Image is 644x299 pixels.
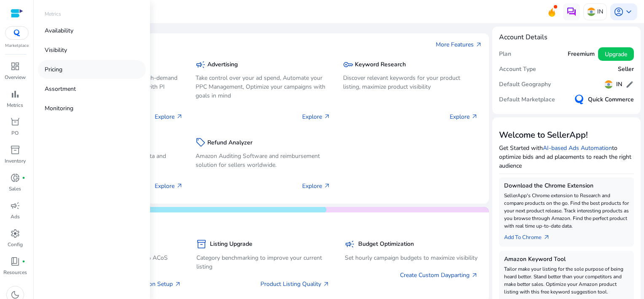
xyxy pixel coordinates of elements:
p: Assortment [45,84,76,93]
h5: Download the Chrome Extension [504,182,629,190]
p: SellerApp's Chrome extension to Research and compare products on the go. Find the best products f... [504,192,629,230]
p: Explore [155,112,183,121]
p: Resources [3,269,27,276]
span: arrow_outward [176,182,183,189]
p: Metrics [7,101,23,109]
a: Add To Chrome [504,230,557,242]
h4: Account Details [499,33,634,41]
p: Sales [9,185,21,193]
p: PO [11,129,19,137]
span: sell [196,137,206,147]
h5: Advertising [207,61,238,68]
span: bar_chart [10,89,20,99]
span: orders [10,117,20,127]
p: Ads [11,213,20,220]
span: arrow_outward [324,113,330,120]
h5: Keyword Research [355,61,406,68]
span: settings [10,228,20,239]
p: Config [8,241,23,248]
p: Metrics [45,10,61,18]
h5: Default Marketplace [499,96,555,103]
span: arrow_outward [176,113,183,120]
span: arrow_outward [475,41,482,48]
span: arrow_outward [471,272,478,279]
p: Amazon Auditing Software and reimbursement solution for sellers worldwide. [196,152,330,169]
h3: Welcome to SellerApp! [499,130,634,140]
span: key [343,60,353,70]
span: book_4 [10,256,20,266]
a: AI-based Ads Automation [543,144,612,152]
span: donut_small [10,173,20,183]
span: dashboard [10,61,20,71]
span: campaign [196,60,206,70]
p: Discover relevant keywords for your product listing, maximize product visibility [343,73,478,91]
h5: Freemium [568,51,595,58]
img: QC-logo.svg [9,30,24,36]
button: Upgrade [598,47,634,61]
span: Upgrade [605,50,627,59]
span: edit [625,80,634,89]
span: inventory_2 [196,239,207,249]
span: fiber_manual_record [22,176,25,179]
h5: Seller [618,66,634,73]
h5: Amazon Keyword Tool [504,256,629,263]
p: Category benchmarking to improve your current listing [196,253,330,271]
h5: Budget Optimization [358,241,414,248]
p: Explore [302,112,330,121]
p: Explore [450,112,478,121]
p: Availability [45,26,73,35]
h5: Default Geography [499,81,551,88]
p: Visibility [45,46,67,54]
p: Inventory [5,157,26,165]
span: inventory_2 [10,145,20,155]
span: arrow_outward [323,281,330,288]
span: arrow_outward [174,281,181,288]
span: arrow_outward [471,113,478,120]
p: Set hourly campaign budgets to maximize visibility [345,253,478,262]
a: More Featuresarrow_outward [436,40,482,49]
img: in.svg [604,80,613,89]
p: IN [597,4,603,19]
p: Monitoring [45,104,73,113]
p: Get Started with to optimize bids and ad placements to reach the right audience [499,144,634,170]
img: in.svg [587,8,596,16]
span: arrow_outward [324,182,330,189]
p: Take control over your ad spend, Automate your PPC Management, Optimize your campaigns with goals... [196,73,330,100]
p: Overview [5,73,26,81]
h5: Refund Analyzer [207,139,252,147]
p: Marketplace [5,43,29,49]
span: fiber_manual_record [22,260,25,263]
p: Pricing [45,65,62,74]
span: keyboard_arrow_down [624,7,634,17]
h5: Quick Commerce [588,96,634,103]
h5: Plan [499,51,511,58]
p: Explore [155,182,183,190]
h5: Account Type [499,66,536,73]
span: campaign [10,201,20,211]
h5: IN [616,81,622,88]
a: Create Custom Dayparting [400,271,478,280]
span: arrow_outward [543,234,550,241]
a: Product Listing Quality [260,280,330,288]
h5: Listing Upgrade [210,241,252,248]
p: Explore [302,182,330,190]
span: campaign [345,239,355,249]
p: Tailor make your listing for the sole purpose of being heard better. Stand better than your compe... [504,265,629,296]
span: account_circle [614,7,624,17]
img: QC-logo.svg [574,95,585,105]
